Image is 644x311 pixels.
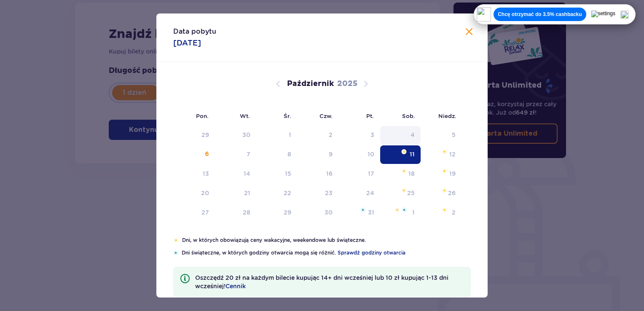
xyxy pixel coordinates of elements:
[215,184,257,203] td: wtorek, 21 października 2025
[215,126,257,145] td: Data niedostępna. wtorek, 30 września 2025
[401,149,407,154] img: Pomarańczowa gwiazdka
[421,204,462,222] td: niedziela, 2 listopada 2025
[410,150,415,158] div: 11
[285,169,291,178] div: 15
[448,189,456,197] div: 26
[338,184,380,203] td: piątek, 24 października 2025
[196,113,209,119] small: Pon.
[173,145,215,164] td: poniedziałek, 6 października 2025
[287,79,334,89] p: Październik
[449,169,456,178] div: 19
[380,145,421,164] td: Data zaznaczona. sobota, 11 października 2025
[325,208,333,217] div: 30
[201,189,209,197] div: 20
[464,27,474,38] button: Zamknij
[205,150,209,158] div: 6
[287,150,291,158] div: 8
[329,131,333,139] div: 2
[438,113,456,119] small: Niedz.
[173,184,215,203] td: poniedziałek, 20 października 2025
[338,145,380,164] td: piątek, 10 października 2025
[326,169,333,178] div: 16
[325,189,333,197] div: 23
[215,204,257,222] td: wtorek, 28 października 2025
[402,207,407,212] img: Niebieska gwiazdka
[442,149,447,154] img: Pomarańczowa gwiazdka
[256,165,297,183] td: środa, 15 października 2025
[244,189,250,197] div: 21
[297,165,339,183] td: czwartek, 16 października 2025
[401,169,407,174] img: Pomarańczowa gwiazdka
[401,188,407,193] img: Pomarańczowa gwiazdka
[256,184,297,203] td: środa, 22 października 2025
[225,282,246,290] a: Cennik
[201,208,209,217] div: 27
[449,150,456,158] div: 12
[380,204,421,222] td: sobota, 1 listopada 2025
[370,131,374,139] div: 3
[173,238,179,243] img: Pomarańczowa gwiazdka
[173,165,215,183] td: poniedziałek, 13 października 2025
[182,249,471,257] p: Dni świąteczne, w których godziny otwarcia mogą się różnić.
[289,131,291,139] div: 1
[452,131,456,139] div: 5
[361,79,371,89] button: Następny miesiąc
[366,113,374,119] small: Pt.
[338,165,380,183] td: piątek, 17 października 2025
[368,150,374,158] div: 10
[256,204,297,222] td: środa, 29 października 2025
[256,126,297,145] td: Data niedostępna. środa, 1 października 2025
[421,184,462,203] td: niedziela, 26 października 2025
[242,131,250,139] div: 30
[173,126,215,145] td: Data niedostępna. poniedziałek, 29 września 2025
[244,169,250,178] div: 14
[337,79,357,89] p: 2025
[284,189,291,197] div: 22
[173,27,216,36] p: Data pobytu
[243,208,250,217] div: 28
[297,184,339,203] td: czwartek, 23 października 2025
[273,79,283,89] button: Poprzedni miesiąc
[380,184,421,203] td: sobota, 25 października 2025
[452,208,456,217] div: 2
[407,189,415,197] div: 25
[380,165,421,183] td: sobota, 18 października 2025
[380,126,421,145] td: Data niedostępna. sobota, 4 października 2025
[297,145,339,164] td: czwartek, 9 października 2025
[329,150,333,158] div: 9
[442,188,447,193] img: Pomarańczowa gwiazdka
[173,38,201,48] p: [DATE]
[173,204,215,222] td: poniedziałek, 27 października 2025
[411,131,415,139] div: 4
[421,126,462,145] td: Data niedostępna. niedziela, 5 października 2025
[319,113,333,119] small: Czw.
[338,249,405,257] a: Sprawdź godziny otwarcia
[247,150,250,158] div: 7
[297,204,339,222] td: czwartek, 30 października 2025
[366,189,374,197] div: 24
[297,126,339,145] td: Data niedostępna. czwartek, 2 października 2025
[215,165,257,183] td: wtorek, 14 października 2025
[201,131,209,139] div: 29
[240,113,250,119] small: Wt.
[284,113,291,119] small: Śr.
[421,145,462,164] td: niedziela, 12 października 2025
[412,208,415,217] div: 1
[421,165,462,183] td: niedziela, 19 października 2025
[442,169,447,174] img: Pomarańczowa gwiazdka
[408,169,415,178] div: 18
[173,250,178,255] img: Niebieska gwiazdka
[368,169,374,178] div: 17
[215,145,257,164] td: wtorek, 7 października 2025
[203,169,209,178] div: 13
[338,204,380,222] td: piątek, 31 października 2025
[442,207,447,212] img: Pomarańczowa gwiazdka
[256,145,297,164] td: środa, 8 października 2025
[338,126,380,145] td: Data niedostępna. piątek, 3 października 2025
[182,236,471,244] p: Dni, w których obowiązują ceny wakacyjne, weekendowe lub świąteczne.
[368,208,374,217] div: 31
[402,113,415,119] small: Sob.
[394,207,400,212] img: Pomarańczowa gwiazdka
